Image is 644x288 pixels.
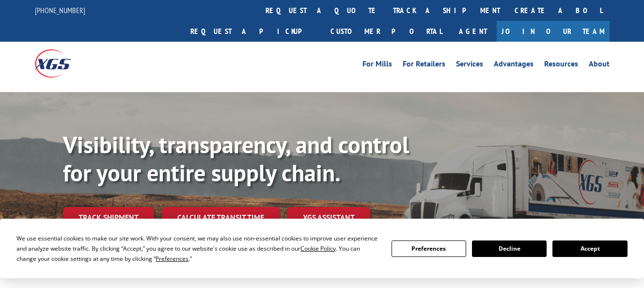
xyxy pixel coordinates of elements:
[16,233,379,264] div: We use essential cookies to make our site work. With your consent, we may also use non-essential ...
[156,255,188,263] span: Preferences
[323,21,449,42] a: Customer Portal
[544,60,578,71] a: Resources
[472,240,547,257] button: Decline
[403,60,445,71] a: For Retailers
[589,60,610,71] a: About
[494,60,534,71] a: Advantages
[300,244,336,253] span: Cookie Policy
[287,207,370,228] a: XGS ASSISTANT
[392,240,466,257] button: Preferences
[162,207,280,228] a: Calculate transit time
[362,60,392,71] a: For Mills
[63,129,409,188] b: Visibility, transparency, and control for your entire supply chain.
[497,21,610,42] a: Join Our Team
[456,60,483,71] a: Services
[35,5,85,15] a: [PHONE_NUMBER]
[552,240,627,257] button: Accept
[449,21,497,42] a: Agent
[183,21,323,42] a: Request a pickup
[63,207,154,227] a: Track shipment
